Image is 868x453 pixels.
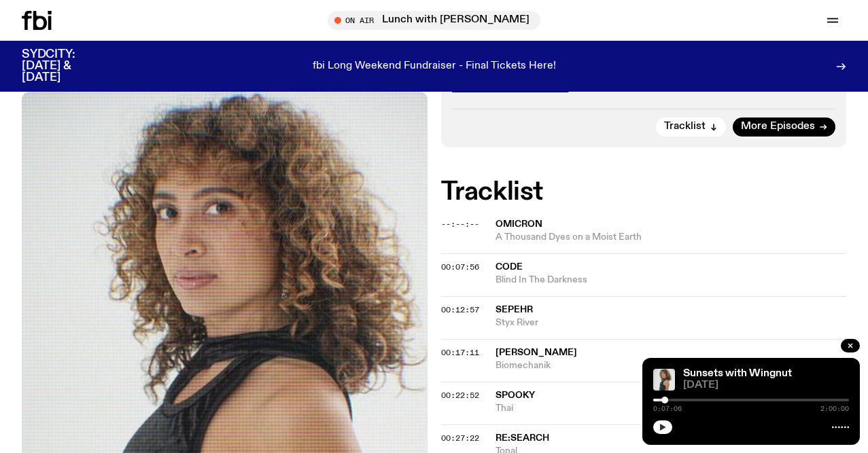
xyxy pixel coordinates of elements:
[496,391,535,400] span: Spooky
[441,304,479,315] span: 00:12:57
[496,219,542,229] span: Omicron
[496,402,847,415] span: Thai
[496,348,577,357] span: [PERSON_NAME]
[441,392,479,399] button: 00:22:52
[328,11,540,30] button: On AirLunch with [PERSON_NAME]
[653,369,675,391] img: Tangela looks past her left shoulder into the camera with an inquisitive look. She is wearing a s...
[496,433,549,443] span: Re:search
[496,316,847,329] span: Styx River
[496,274,847,287] span: Blind In The Darkness
[313,60,556,73] p: fbi Long Weekend Fundraiser - Final Tickets Here!
[653,405,682,412] span: 0:07:06
[441,180,847,204] h2: Tracklist
[441,349,479,357] button: 00:17:11
[441,261,479,272] span: 00:07:56
[441,306,479,314] button: 00:12:57
[496,231,847,244] span: A Thousand Dyes on a Moist Earth
[441,433,479,443] span: 00:27:22
[656,117,726,137] button: Tracklist
[683,368,792,379] a: Sunsets with Wingnut
[22,49,109,84] h3: SYDCITY: [DATE] & [DATE]
[441,390,479,401] span: 00:22:52
[733,117,835,137] a: More Episodes
[496,262,523,272] span: Code
[441,347,479,358] span: 00:17:11
[452,82,569,93] a: [URL][DOMAIN_NAME]
[496,305,533,314] span: Sepehr
[683,380,849,391] span: [DATE]
[496,359,847,372] span: Biomechanik
[441,435,479,442] button: 00:27:22
[741,122,815,132] span: More Episodes
[664,122,706,132] span: Tracklist
[441,219,479,230] span: --:--:--
[820,405,849,412] span: 2:00:00
[441,264,479,271] button: 00:07:56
